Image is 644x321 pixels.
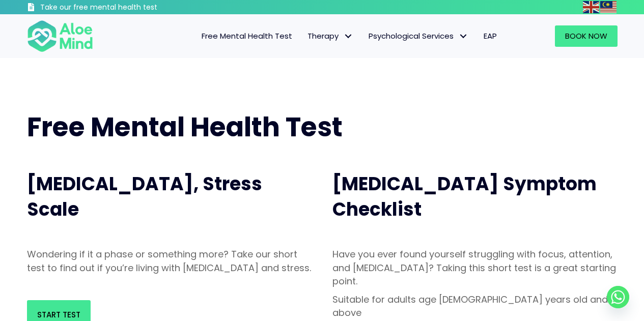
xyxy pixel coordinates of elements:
a: Malay [600,1,618,13]
span: Therapy [307,31,353,41]
span: Book Now [565,31,607,41]
p: Have you ever found yourself struggling with focus, attention, and [MEDICAL_DATA]? Taking this sh... [332,248,618,287]
nav: Menu [106,25,505,47]
a: EAP [476,25,505,47]
img: ms [600,1,617,13]
a: English [583,1,600,13]
h3: Take our free mental health test [40,3,212,13]
span: Therapy: submenu [341,29,356,44]
p: Suitable for adults age [DEMOGRAPHIC_DATA] years old and above [332,293,618,319]
img: en [583,1,599,13]
span: Free Mental Health Test [27,108,343,145]
a: TherapyTherapy: submenu [300,25,361,47]
span: [MEDICAL_DATA] Symptom Checklist [332,171,597,222]
a: Psychological ServicesPsychological Services: submenu [361,25,476,47]
img: Aloe mind Logo [27,19,93,53]
a: Whatsapp [607,286,629,308]
span: Psychological Services: submenu [456,29,471,44]
span: Free Mental Health Test [202,31,292,41]
span: Psychological Services [369,31,468,41]
a: Free Mental Health Test [194,25,300,47]
a: Take our free mental health test [27,3,212,14]
span: [MEDICAL_DATA], Stress Scale [27,171,262,222]
span: EAP [484,31,497,41]
span: Start Test [37,309,80,320]
p: Wondering if it a phase or something more? Take our short test to find out if you’re living with ... [27,248,312,274]
a: Book Now [555,25,618,47]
